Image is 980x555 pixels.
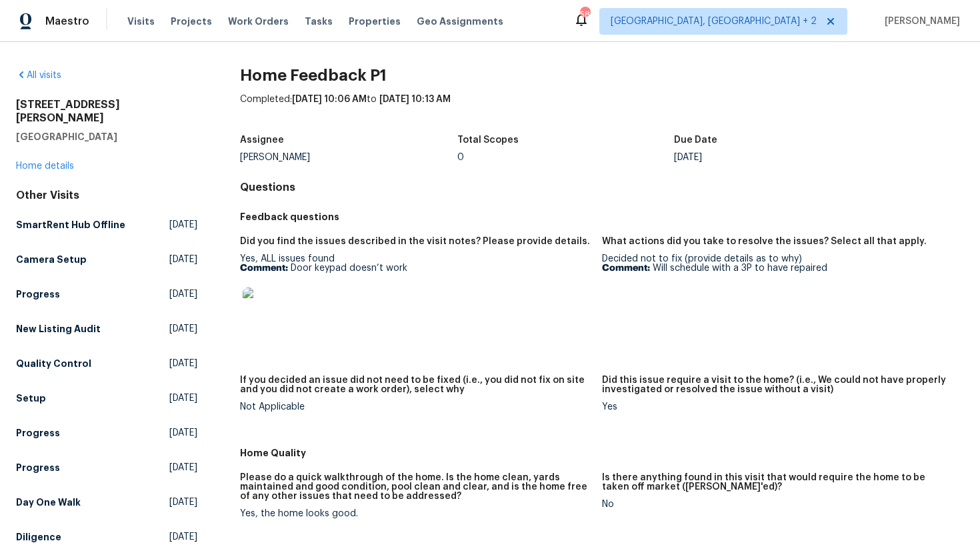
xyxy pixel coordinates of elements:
a: Progress[DATE] [16,421,197,445]
div: [DATE] [674,153,891,162]
h5: [GEOGRAPHIC_DATA] [16,130,197,143]
span: [DATE] [169,288,197,301]
div: Completed: to [240,93,964,127]
span: Work Orders [228,15,289,28]
h5: Did you find the issues described in the visit notes? Please provide details. [240,237,590,246]
h5: Setup [16,392,46,405]
span: Geo Assignments [417,15,503,28]
span: [DATE] [169,322,197,336]
span: [DATE] [169,426,197,440]
div: Yes [602,402,953,412]
div: Yes, the home looks good. [240,509,591,518]
div: 0 [457,153,675,162]
span: Maestro [45,15,89,28]
h5: Due Date [674,135,717,145]
a: Quality Control[DATE] [16,352,197,376]
div: [PERSON_NAME] [240,153,457,162]
div: Other Visits [16,189,197,202]
div: Decided not to fix (provide details as to why) [602,254,953,273]
b: Comment: [602,263,650,273]
a: Setup[DATE] [16,386,197,410]
span: [DATE] [169,392,197,405]
span: Tasks [305,17,333,26]
a: New Listing Audit[DATE] [16,317,197,341]
div: Not Applicable [240,402,591,412]
h4: Questions [240,181,964,194]
span: Visits [127,15,155,28]
h5: Assignee [240,135,284,145]
a: Progress[DATE] [16,282,197,306]
h5: Total Scopes [457,135,519,145]
h2: [STREET_ADDRESS][PERSON_NAME] [16,98,197,125]
a: Day One Walk[DATE] [16,490,197,514]
span: Properties [349,15,401,28]
div: Yes, ALL issues found [240,254,591,338]
h5: Day One Walk [16,496,81,509]
h5: Diligence [16,530,61,544]
a: Home details [16,161,74,171]
a: All visits [16,71,61,80]
p: Will schedule with a 3P to have repaired [602,263,953,273]
h5: New Listing Audit [16,322,101,336]
span: Projects [171,15,212,28]
h5: If you decided an issue did not need to be fixed (i.e., you did not fix on site and you did not c... [240,376,591,394]
p: Door keypad doesn’t work [240,263,591,273]
h5: Progress [16,461,60,474]
a: SmartRent Hub Offline[DATE] [16,213,197,237]
a: Progress[DATE] [16,456,197,480]
div: No [602,500,953,509]
h5: Is there anything found in this visit that would require the home to be taken off market ([PERSON... [602,473,953,492]
h5: What actions did you take to resolve the issues? Select all that apply. [602,237,927,246]
a: Diligence[DATE] [16,525,197,549]
span: [GEOGRAPHIC_DATA], [GEOGRAPHIC_DATA] + 2 [611,15,817,28]
span: [DATE] [169,530,197,544]
div: 58 [580,8,589,21]
h5: Progress [16,288,60,301]
span: [DATE] [169,253,197,266]
h5: Camera Setup [16,253,87,266]
h5: Quality Control [16,357,91,370]
b: Comment: [240,263,288,273]
span: [PERSON_NAME] [879,15,960,28]
h5: Did this issue require a visit to the home? (i.e., We could not have properly investigated or res... [602,376,953,394]
h2: Home Feedback P1 [240,69,964,82]
span: [DATE] [169,461,197,474]
span: [DATE] [169,357,197,370]
span: [DATE] [169,496,197,509]
span: [DATE] 10:06 AM [292,95,367,104]
h5: Please do a quick walkthrough of the home. Is the home clean, yards maintained and good condition... [240,473,591,501]
span: [DATE] 10:13 AM [379,95,451,104]
h5: Progress [16,426,60,440]
h5: Home Quality [240,446,964,460]
h5: Feedback questions [240,210,964,223]
span: [DATE] [169,218,197,231]
a: Camera Setup[DATE] [16,247,197,271]
h5: SmartRent Hub Offline [16,218,125,231]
